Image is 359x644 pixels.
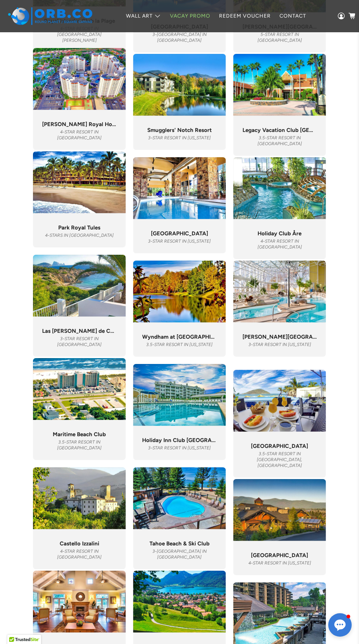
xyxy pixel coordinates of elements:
a: Redeem Voucher [215,6,275,26]
span: [GEOGRAPHIC_DATA] [151,230,208,237]
span: [GEOGRAPHIC_DATA] [251,443,308,449]
span: 3.5-STAR RESORT in [GEOGRAPHIC_DATA], [GEOGRAPHIC_DATA] [257,451,302,468]
a: Wall Art [122,6,166,26]
span: Smugglers' Notch Resort [147,127,212,133]
span: 3-STAR RESORT in [US_STATE] [148,135,211,140]
span: 4-STAR RESORT in [GEOGRAPHIC_DATA] [258,239,302,250]
span: 4-STAR RESORT in [GEOGRAPHIC_DATA][PERSON_NAME] [57,26,101,43]
span: Holiday Club Åre [258,230,301,237]
span: 3-STAR RESORT in [US_STATE] [148,239,211,244]
a: Contact [275,6,311,26]
span: Legacy Vacation Club [GEOGRAPHIC_DATA] [243,127,317,133]
span: 3.5-STAR RESORT in [GEOGRAPHIC_DATA] [258,135,302,146]
span: Holiday Inn Club [GEOGRAPHIC_DATA] [142,437,216,444]
span: 3-STAR RESORT in [US_STATE] [148,445,211,450]
span: 3.5-STAR RESORT in [GEOGRAPHIC_DATA] [57,439,101,450]
span: 3.5-STAR RESORT in [US_STATE] [146,342,212,347]
span: 3-STAR RESORT in [GEOGRAPHIC_DATA] [57,336,101,347]
span: 4-STAR RESORT in [US_STATE] [248,560,311,566]
span: 4-STARS in [GEOGRAPHIC_DATA] [45,233,114,238]
span: [GEOGRAPHIC_DATA] [251,552,308,559]
span: 4-STAR RESORT in [GEOGRAPHIC_DATA] [57,549,101,560]
span: Tahoe Beach & Ski Club [149,540,210,547]
a: Vacay Promo [166,6,215,26]
button: Open chat window [328,613,352,637]
span: Las [PERSON_NAME] de Cala Codolar [42,328,116,334]
span: 3-[GEOGRAPHIC_DATA] in [GEOGRAPHIC_DATA] [152,549,207,560]
span: Wyndham at [GEOGRAPHIC_DATA] [142,334,216,340]
span: 4-STAR RESORT in [GEOGRAPHIC_DATA] [57,129,101,140]
span: [PERSON_NAME] Royal Hotels [42,121,116,128]
span: 3-STAR RESORT in [US_STATE] [248,342,311,347]
span: Maritime Beach Club [53,431,106,438]
span: Castello Izzalini [60,540,99,547]
span: [PERSON_NAME][GEOGRAPHIC_DATA][PERSON_NAME] [243,334,317,340]
span: Park Royal Tules [58,224,100,231]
